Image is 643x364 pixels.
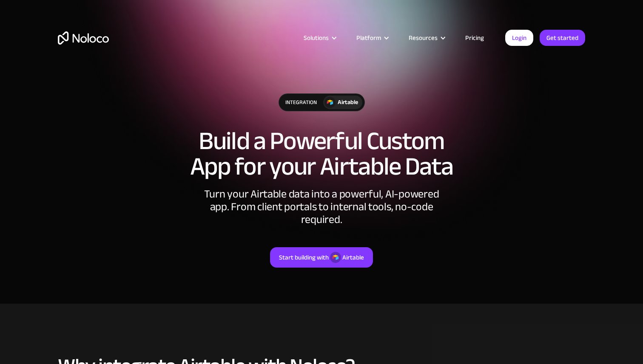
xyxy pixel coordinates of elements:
div: Airtable [342,252,364,263]
div: Solutions [304,32,329,43]
div: integration [279,94,323,111]
div: Airtable [338,98,358,107]
div: Resources [409,32,438,43]
a: Login [505,30,533,46]
div: Platform [346,32,398,43]
div: Turn your Airtable data into a powerful, AI-powered app. From client portals to internal tools, n... [194,188,449,226]
a: Start building withAirtable [270,247,373,268]
a: Get started [540,30,585,46]
div: Solutions [293,32,346,43]
div: Platform [356,32,381,43]
div: Start building with [279,252,329,263]
h1: Build a Powerful Custom App for your Airtable Data [58,128,585,179]
div: Resources [398,32,455,43]
a: Pricing [455,32,495,43]
a: home [58,31,109,45]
